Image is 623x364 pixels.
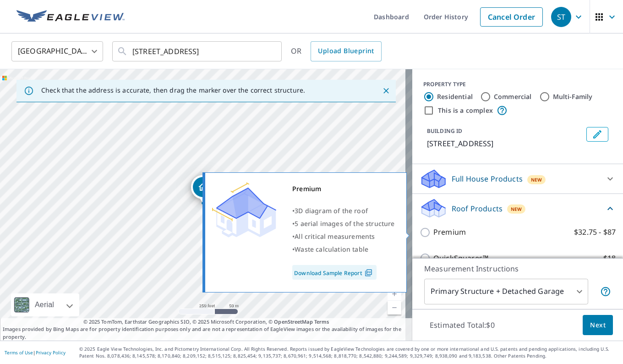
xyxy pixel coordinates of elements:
p: © 2025 Eagle View Technologies, Inc. and Pictometry International Corp. All Rights Reserved. Repo... [79,346,618,359]
label: This is a complex [438,106,493,115]
button: Edit building 1 [586,127,608,142]
span: Upload Blueprint [318,45,374,57]
div: [GEOGRAPHIC_DATA] [11,39,103,64]
img: Premium [212,182,276,237]
div: OR [291,41,382,61]
a: Terms of Use [5,349,33,356]
span: Your report will include the primary structure and a detached garage if one exists. [600,286,611,297]
p: $18 [603,253,616,264]
label: Commercial [494,92,532,101]
span: New [531,176,542,183]
span: Next [590,320,606,331]
a: Terms [314,318,329,325]
a: Cancel Order [480,7,543,27]
div: Aerial [11,293,79,316]
label: Residential [437,92,473,101]
div: ST [551,7,571,27]
a: Upload Blueprint [311,41,381,61]
span: 5 aerial images of the structure [295,219,394,228]
p: Measurement Instructions [424,263,611,274]
p: Estimated Total: $0 [422,315,502,335]
a: Download Sample Report [292,265,377,280]
p: Full House Products [452,173,523,184]
a: OpenStreetMap [274,318,312,325]
p: [STREET_ADDRESS] [427,138,583,149]
label: Multi-Family [553,92,593,101]
p: | [5,350,66,355]
p: Premium [433,226,466,238]
span: New [511,205,522,213]
span: 3D diagram of the roof [295,206,368,215]
p: BUILDING ID [427,127,462,135]
img: EV Logo [16,10,125,24]
p: Check that the address is accurate, then drag the marker over the correct structure. [41,86,305,94]
button: Close [380,85,392,97]
a: Current Level 17, Zoom Out [388,301,401,314]
span: Waste calculation table [295,245,368,254]
div: Primary Structure + Detached Garage [424,279,588,304]
p: Roof Products [452,203,503,214]
div: PROPERTY TYPE [423,80,612,88]
span: © 2025 TomTom, Earthstar Geographics SIO, © 2025 Microsoft Corporation, © [83,318,329,326]
span: All critical measurements [295,232,375,241]
button: Next [583,315,613,336]
a: Privacy Policy [36,349,66,356]
div: Dropped pin, building 1, Residential property, 120 Lincoln St Lonoke, AR 72086 [191,175,215,204]
div: • [292,217,395,230]
div: Roof ProductsNew [420,198,616,219]
img: Pdf Icon [362,269,375,277]
div: • [292,204,395,217]
p: QuickSquares™ [433,253,488,264]
div: • [292,230,395,243]
div: Full House ProductsNew [420,168,616,190]
div: • [292,243,395,256]
p: $32.75 - $87 [574,226,616,238]
div: Aerial [32,293,57,316]
input: Search by address or latitude-longitude [132,39,263,64]
div: Premium [292,182,395,195]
